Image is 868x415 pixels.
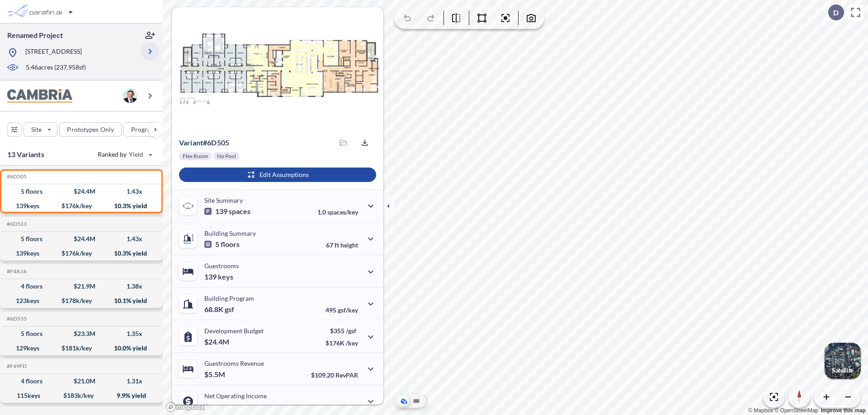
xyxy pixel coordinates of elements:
p: 5.46 acres ( 237,958 sf) [26,63,86,73]
p: 139 [204,272,233,281]
p: 13 Variants [7,149,44,160]
button: Site [24,122,57,137]
span: Variant [179,138,203,147]
p: $5.5M [204,370,226,379]
p: Guestrooms Revenue [204,359,264,367]
p: 5 [204,240,240,249]
span: gsf [225,305,234,314]
button: Edit Assumptions [179,168,376,182]
img: BrandImage [7,89,72,103]
p: [STREET_ADDRESS] [25,47,82,58]
a: OpenStreetMap [774,407,818,414]
p: Site [31,125,42,134]
button: Switcher ImageSatellite [825,343,861,379]
p: 67 [326,241,358,249]
p: 68.8K [204,305,234,314]
p: Edit Assumptions [259,170,309,179]
img: user logo [123,89,137,103]
a: Mapbox homepage [165,402,205,412]
p: 495 [325,306,358,314]
a: Mapbox [748,407,773,414]
a: Improve this map [821,407,866,414]
span: keys [218,272,233,281]
span: /key [346,339,358,347]
p: $2.5M [204,402,226,411]
p: Building Summary [204,229,256,237]
p: D [833,9,839,17]
h5: Click to copy the code [5,316,27,322]
p: Site Summary [204,196,243,204]
h5: Click to copy the code [5,173,27,180]
p: No Pool [217,153,236,160]
p: Renamed Project [7,30,63,40]
span: margin [338,404,358,411]
p: 139 [204,207,250,216]
span: floors [221,240,240,249]
p: Program [131,125,156,134]
span: spaces [229,207,250,216]
p: Flex Room [183,153,208,160]
p: $24.4M [204,337,231,346]
span: ft [335,241,339,249]
p: $176K [325,339,358,347]
p: 1.0 [317,208,358,216]
span: /gsf [346,327,356,335]
p: Guestrooms [204,262,239,270]
p: # 6d505 [179,138,229,147]
p: Prototypes Only [67,125,114,134]
p: $109.20 [311,371,358,379]
p: Development Budget [204,327,264,335]
p: Satellite [832,367,854,374]
button: Prototypes Only [59,122,122,137]
p: Net Operating Income [204,392,267,400]
p: Building Program [204,294,254,302]
span: spaces/key [327,208,358,216]
h5: Click to copy the code [5,268,27,275]
h5: Click to copy the code [5,221,27,227]
span: RevPAR [335,371,358,379]
img: Switcher Image [825,343,861,379]
button: Site Plan [411,396,422,406]
p: $355 [325,327,358,335]
span: Yield [129,150,144,159]
span: gsf/key [338,306,358,314]
span: height [340,241,358,249]
button: Ranked by Yield [90,147,158,162]
h5: Click to copy the code [5,363,27,369]
button: Aerial View [398,396,409,406]
p: 45.0% [320,404,358,411]
button: Program [123,122,172,137]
